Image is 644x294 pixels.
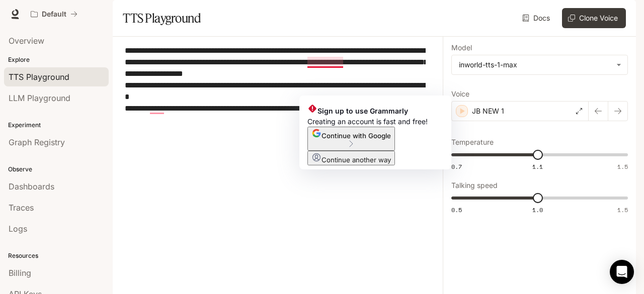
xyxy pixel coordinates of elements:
span: 0.7 [451,162,462,171]
p: Default [42,10,66,19]
p: Temperature [451,139,494,146]
p: JB NEW 1 [472,106,504,116]
a: Docs [520,8,554,28]
span: 1.5 [617,206,628,214]
p: Voice [451,90,469,97]
span: 1.0 [532,206,543,214]
div: inworld-tts-1-max [459,60,611,70]
button: Clone Voice [562,8,626,28]
button: All workspaces [26,4,82,24]
span: 1.1 [532,162,543,171]
h1: TTS Playground [123,8,201,28]
p: Talking speed [451,182,498,189]
span: 1.5 [617,162,628,171]
p: Model [451,44,472,51]
div: Open Intercom Messenger [610,260,634,284]
span: 0.5 [451,206,462,214]
div: inworld-tts-1-max [452,55,627,74]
